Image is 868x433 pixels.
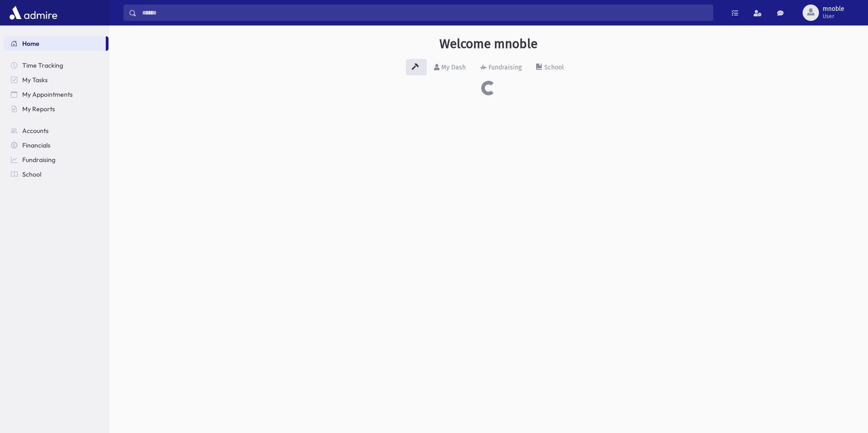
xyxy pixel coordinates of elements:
[473,55,529,81] a: Fundraising
[487,64,522,71] div: Fundraising
[4,58,108,73] a: Time Tracking
[439,64,466,71] div: My Dash
[22,39,39,48] span: Home
[427,55,473,81] a: My Dash
[22,90,73,98] span: My Appointments
[4,87,108,102] a: My Appointments
[22,141,50,149] span: Financials
[4,138,108,153] a: Financials
[4,153,108,167] a: Fundraising
[22,170,41,178] span: School
[529,55,571,81] a: School
[137,5,713,21] input: Search
[4,123,108,138] a: Accounts
[7,4,59,22] img: AdmirePro
[22,61,63,69] span: Time Tracking
[4,36,106,51] a: Home
[4,73,108,87] a: My Tasks
[22,105,55,113] span: My Reports
[22,76,48,84] span: My Tasks
[4,102,108,116] a: My Reports
[4,167,108,182] a: School
[542,64,564,71] div: School
[22,127,49,135] span: Accounts
[823,13,844,20] span: User
[22,156,55,164] span: Fundraising
[823,5,844,13] span: mnoble
[439,36,538,52] h3: Welcome mnoble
